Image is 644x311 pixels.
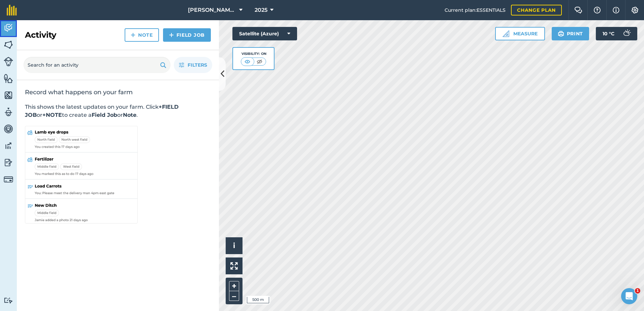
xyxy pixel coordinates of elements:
[174,57,212,73] button: Filters
[229,281,239,291] button: +
[24,57,170,73] input: Search for an activity
[596,27,637,40] button: 10 °C
[4,297,13,304] img: svg+xml;base64,PD94bWwgdmVyc2lvbj0iMS4wIiBlbmNvZGluZz0idXRmLTgiPz4KPCEtLSBHZW5lcmF0b3I6IEFkb2JlIE...
[160,61,166,69] img: svg+xml;base64,PHN2ZyB4bWxucz0iaHR0cDovL3d3dy53My5vcmcvMjAwMC9zdmciIHdpZHRoPSIxOSIgaGVpZ2h0PSIyNC...
[226,237,243,254] button: i
[4,141,13,151] img: svg+xml;base64,PD94bWwgdmVyc2lvbj0iMS4wIiBlbmNvZGluZz0idXRmLTgiPz4KPCEtLSBHZW5lcmF0b3I6IEFkb2JlIE...
[620,27,633,40] img: svg+xml;base64,PD94bWwgdmVyc2lvbj0iMS4wIiBlbmNvZGluZz0idXRmLTgiPz4KPCEtLSBHZW5lcmF0b3I6IEFkb2JlIE...
[229,291,239,301] button: –
[125,28,159,42] a: Note
[558,30,564,38] img: svg+xml;base64,PHN2ZyB4bWxucz0iaHR0cDovL3d3dy53My5vcmcvMjAwMC9zdmciIHdpZHRoPSIxOSIgaGVpZ2h0PSIyNC...
[621,288,637,304] iframe: Intercom live chat
[232,27,297,40] button: Satellite (Azure)
[4,107,13,117] img: svg+xml;base64,PD94bWwgdmVyc2lvbj0iMS4wIiBlbmNvZGluZz0idXRmLTgiPz4KPCEtLSBHZW5lcmF0b3I6IEFkb2JlIE...
[169,31,174,39] img: svg+xml;base64,PHN2ZyB4bWxucz0iaHR0cDovL3d3dy53My5vcmcvMjAwMC9zdmciIHdpZHRoPSIxNCIgaGVpZ2h0PSIyNC...
[635,288,640,293] span: 1
[552,27,589,40] button: Print
[7,5,17,15] img: fieldmargin Logo
[188,61,207,69] span: Filters
[4,175,13,184] img: svg+xml;base64,PD94bWwgdmVyc2lvbj0iMS4wIiBlbmNvZGluZz0idXRmLTgiPz4KPCEtLSBHZW5lcmF0b3I6IEFkb2JlIE...
[255,58,264,65] img: svg+xml;base64,PHN2ZyB4bWxucz0iaHR0cDovL3d3dy53My5vcmcvMjAwMC9zdmciIHdpZHRoPSI1MCIgaGVpZ2h0PSI0MC...
[243,58,252,65] img: svg+xml;base64,PHN2ZyB4bWxucz0iaHR0cDovL3d3dy53My5vcmcvMjAwMC9zdmciIHdpZHRoPSI1MCIgaGVpZ2h0PSI0MC...
[188,6,236,14] span: [PERSON_NAME] ASAHI PADDOCKS
[613,6,619,14] img: svg+xml;base64,PHN2ZyB4bWxucz0iaHR0cDovL3d3dy53My5vcmcvMjAwMC9zdmciIHdpZHRoPSIxNyIgaGVpZ2h0PSIxNy...
[503,30,509,37] img: Ruler icon
[574,7,582,13] img: Two speech bubbles overlapping with the left bubble in the forefront
[4,23,13,33] img: svg+xml;base64,PD94bWwgdmVyc2lvbj0iMS4wIiBlbmNvZGluZz0idXRmLTgiPz4KPCEtLSBHZW5lcmF0b3I6IEFkb2JlIE...
[241,51,266,57] div: Visibility: On
[4,40,13,50] img: svg+xml;base64,PHN2ZyB4bWxucz0iaHR0cDovL3d3dy53My5vcmcvMjAwMC9zdmciIHdpZHRoPSI1NiIgaGVpZ2h0PSI2MC...
[631,7,639,13] img: A cog icon
[92,112,117,118] strong: Field Job
[131,31,135,39] img: svg+xml;base64,PHN2ZyB4bWxucz0iaHR0cDovL3d3dy53My5vcmcvMjAwMC9zdmciIHdpZHRoPSIxNCIgaGVpZ2h0PSIyNC...
[123,112,136,118] strong: Note
[230,262,238,270] img: Four arrows, one pointing top left, one top right, one bottom right and the last bottom left
[25,88,211,96] h2: Record what happens on your farm
[4,158,13,168] img: svg+xml;base64,PD94bWwgdmVyc2lvbj0iMS4wIiBlbmNvZGluZz0idXRmLTgiPz4KPCEtLSBHZW5lcmF0b3I6IEFkb2JlIE...
[25,30,56,40] h2: Activity
[4,73,13,83] img: svg+xml;base64,PHN2ZyB4bWxucz0iaHR0cDovL3d3dy53My5vcmcvMjAwMC9zdmciIHdpZHRoPSI1NiIgaGVpZ2h0PSI2MC...
[233,241,235,250] span: i
[163,28,211,42] a: Field Job
[593,7,601,13] img: A question mark icon
[511,5,562,15] a: Change plan
[255,6,267,14] span: 2025
[603,27,614,40] span: 10 ° C
[4,57,13,66] img: svg+xml;base64,PD94bWwgdmVyc2lvbj0iMS4wIiBlbmNvZGluZz0idXRmLTgiPz4KPCEtLSBHZW5lcmF0b3I6IEFkb2JlIE...
[25,103,211,119] p: This shows the latest updates on your farm. Click or to create a or .
[4,90,13,100] img: svg+xml;base64,PHN2ZyB4bWxucz0iaHR0cDovL3d3dy53My5vcmcvMjAwMC9zdmciIHdpZHRoPSI1NiIgaGVpZ2h0PSI2MC...
[4,124,13,134] img: svg+xml;base64,PD94bWwgdmVyc2lvbj0iMS4wIiBlbmNvZGluZz0idXRmLTgiPz4KPCEtLSBHZW5lcmF0b3I6IEFkb2JlIE...
[42,112,62,118] strong: +NOTE
[495,27,545,40] button: Measure
[445,6,506,14] span: Current plan : ESSENTIALS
